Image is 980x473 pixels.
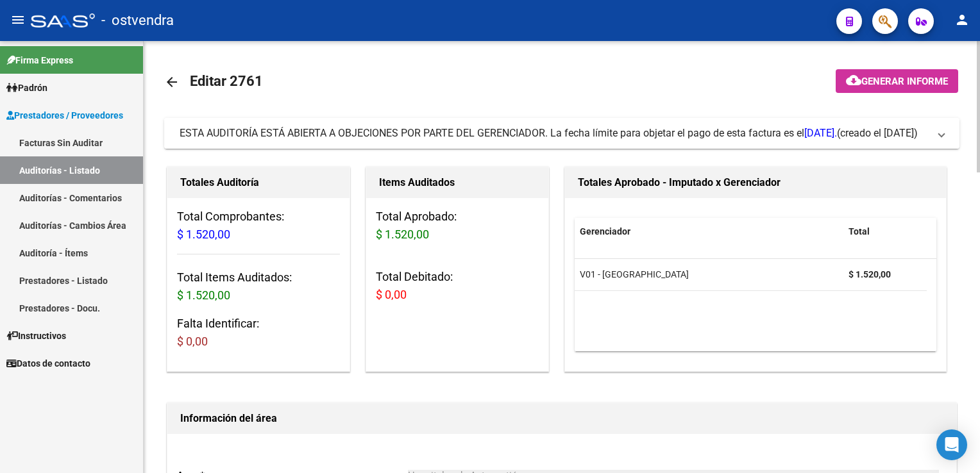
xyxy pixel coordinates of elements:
span: $ 1.520,00 [177,288,230,302]
h1: Totales Aprobado - Imputado x Gerenciador [578,172,933,193]
h3: Total Comprobantes: [177,208,340,244]
strong: $ 1.520,00 [849,269,891,279]
span: $ 1.520,00 [376,228,429,241]
span: (creado el [DATE]) [837,126,918,140]
span: Instructivos [6,329,66,343]
span: [DATE]. [804,127,837,139]
datatable-header-cell: Total [843,218,927,245]
mat-icon: cloud_download [846,72,861,88]
span: V01 - [GEOGRAPHIC_DATA] [580,269,689,279]
span: $ 0,00 [376,288,407,301]
span: Gerenciador [580,226,630,236]
button: Generar informe [836,69,958,93]
span: Generar informe [861,76,948,87]
span: Datos de contacto [6,356,90,370]
mat-icon: arrow_back [164,74,180,90]
h3: Total Aprobado: [376,208,539,244]
mat-expansion-panel-header: ESTA AUDITORÍA ESTÁ ABIERTA A OBJECIONES POR PARTE DEL GERENCIADOR. La fecha límite para objetar ... [164,118,959,149]
h3: Total Debitado: [376,268,539,304]
span: Editar 2761 [190,73,263,89]
h1: Información del área [180,408,943,429]
mat-icon: person [954,12,970,28]
h1: Items Auditados [379,172,536,193]
div: Open Intercom Messenger [936,429,967,460]
span: Total [849,226,870,236]
h3: Total Items Auditados: [177,269,340,304]
h3: Falta Identificar: [177,315,340,351]
span: $ 1.520,00 [177,228,230,241]
span: - ostvendra [101,6,174,35]
mat-icon: menu [10,12,26,28]
datatable-header-cell: Gerenciador [575,218,843,245]
span: Prestadores / Proveedores [6,108,123,122]
h1: Totales Auditoría [180,172,337,193]
span: $ 0,00 [177,335,208,348]
span: Padrón [6,81,47,95]
span: ESTA AUDITORÍA ESTÁ ABIERTA A OBJECIONES POR PARTE DEL GERENCIADOR. La fecha límite para objetar ... [180,127,837,139]
span: Firma Express [6,53,73,67]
